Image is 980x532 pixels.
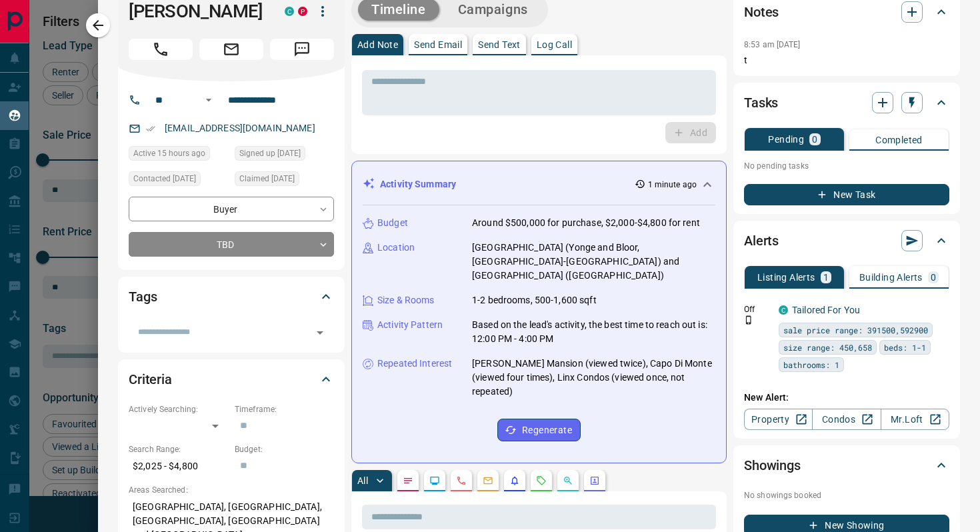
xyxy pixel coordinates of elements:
p: New Alert: [744,391,949,405]
span: Email [199,39,263,60]
p: Budget: [235,443,334,455]
svg: Push Notification Only [744,315,753,325]
span: Contacted [DATE] [133,172,196,185]
p: Around $500,000 for purchase, $2,000-$4,800 for rent [472,216,700,230]
span: bathrooms: 1 [783,358,839,371]
p: Based on the lead's activity, the best time to reach out is: 12:00 PM - 4:00 PM [472,318,715,346]
svg: Email Verified [146,124,155,133]
span: sale price range: 391500,592900 [783,323,928,337]
p: All [357,476,368,485]
span: Signed up [DATE] [239,147,301,160]
div: property.ca [298,7,307,16]
a: Property [744,409,813,430]
svg: Calls [456,475,467,486]
button: Regenerate [497,419,581,441]
p: Building Alerts [859,273,923,282]
p: Size & Rooms [377,293,435,307]
p: Completed [875,135,923,145]
button: Open [311,323,329,342]
div: Tasks [744,87,949,119]
p: Listing Alerts [757,273,815,282]
svg: Agent Actions [589,475,600,486]
h2: Notes [744,1,779,23]
div: condos.ca [779,305,788,315]
div: Criteria [129,363,334,395]
p: Areas Searched: [129,484,334,496]
svg: Lead Browsing Activity [429,475,440,486]
span: beds: 1-1 [884,341,926,354]
div: condos.ca [285,7,294,16]
button: New Task [744,184,949,205]
div: TBD [129,232,334,257]
h1: [PERSON_NAME] [129,1,265,22]
a: [EMAIL_ADDRESS][DOMAIN_NAME] [165,123,315,133]
div: Tags [129,281,334,313]
p: No showings booked [744,489,949,501]
a: Condos [812,409,881,430]
p: Add Note [357,40,398,49]
h2: Criteria [129,369,172,390]
h2: Alerts [744,230,779,251]
div: Buyer [129,197,334,221]
p: Timeframe: [235,403,334,415]
div: Activity Summary1 minute ago [363,172,715,197]
svg: Requests [536,475,547,486]
h2: Showings [744,455,801,476]
svg: Opportunities [563,475,573,486]
div: Fri May 30 2025 [129,171,228,190]
p: Log Call [537,40,572,49]
p: Send Email [414,40,462,49]
span: size range: 450,658 [783,341,872,354]
p: Search Range: [129,443,228,455]
p: $2,025 - $4,800 [129,455,228,477]
p: No pending tasks [744,156,949,176]
div: Showings [744,449,949,481]
span: Call [129,39,193,60]
p: Activity Pattern [377,318,443,332]
p: 0 [812,135,817,144]
button: Open [201,92,217,108]
div: Mon Apr 26 2021 [235,146,334,165]
div: Alerts [744,225,949,257]
p: Activity Summary [380,177,456,191]
p: 0 [931,273,936,282]
svg: Notes [403,475,413,486]
h2: Tags [129,286,157,307]
p: Send Text [478,40,521,49]
p: [PERSON_NAME] Mansion (viewed twice), Capo Di Monte (viewed four times), Linx Condos (viewed once... [472,357,715,399]
a: Tailored For You [792,305,860,315]
p: Location [377,241,415,255]
div: Mon Sep 15 2025 [129,146,228,165]
p: Off [744,303,771,315]
p: t [744,53,949,67]
p: 8:53 am [DATE] [744,40,801,49]
p: 1 [823,273,829,282]
a: Mr.Loft [881,409,949,430]
span: Claimed [DATE] [239,172,295,185]
h2: Tasks [744,92,778,113]
div: Fri May 30 2025 [235,171,334,190]
p: Pending [768,135,804,144]
p: 1-2 bedrooms, 500-1,600 sqft [472,293,597,307]
p: 1 minute ago [648,179,697,191]
svg: Emails [483,475,493,486]
p: Budget [377,216,408,230]
svg: Listing Alerts [509,475,520,486]
span: Message [270,39,334,60]
span: Active 15 hours ago [133,147,205,160]
p: [GEOGRAPHIC_DATA] (Yonge and Bloor, [GEOGRAPHIC_DATA]-[GEOGRAPHIC_DATA]) and [GEOGRAPHIC_DATA] ([... [472,241,715,283]
p: Actively Searching: [129,403,228,415]
p: Repeated Interest [377,357,452,371]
